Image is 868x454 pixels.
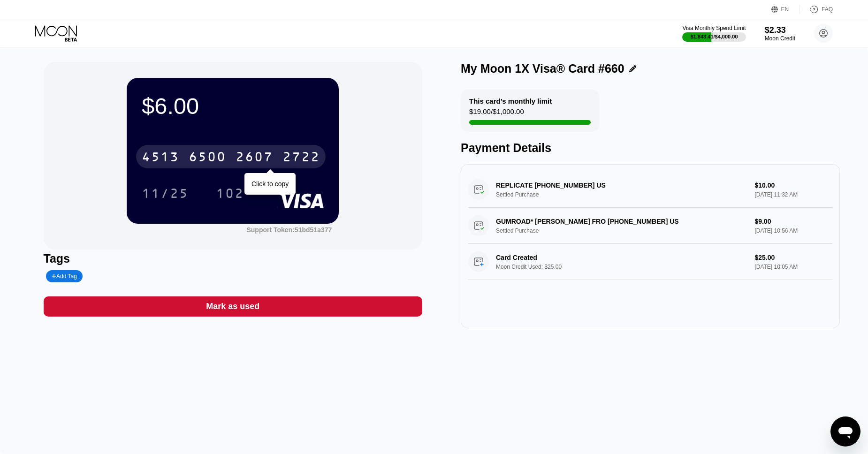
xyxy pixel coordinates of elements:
div: 102 [209,182,251,205]
div: 6500 [189,151,226,166]
div: $19.00 / $1,000.00 [469,107,524,120]
div: Add Tag [46,270,83,282]
div: FAQ [822,6,833,13]
div: 11/25 [135,182,196,205]
div: Mark as used [206,301,259,312]
div: Support Token: 51bd51a377 [246,226,332,234]
div: Payment Details [461,141,840,155]
div: EN [771,5,800,14]
div: This card’s monthly limit [469,97,552,105]
div: $1,843.41 / $4,000.00 [691,34,738,39]
div: Support Token:51bd51a377 [246,226,332,234]
div: 11/25 [142,187,189,202]
div: Add Tag [52,273,77,280]
div: $6.00 [142,93,324,119]
div: Moon Credit [765,35,795,42]
div: FAQ [800,5,833,14]
div: Tags [44,252,423,265]
div: 2607 [236,151,273,166]
div: $2.33 [765,25,795,35]
div: My Moon 1X Visa® Card #660 [461,62,624,76]
div: 4513650026072722 [136,145,326,168]
div: 4513 [142,151,179,166]
div: Visa Monthly Spend Limit$1,843.41/$4,000.00 [682,25,746,42]
div: Mark as used [44,296,423,317]
div: 2722 [282,151,320,166]
div: Visa Monthly Spend Limit [682,25,746,31]
div: 102 [216,187,244,202]
div: EN [781,6,789,13]
div: Click to copy [251,180,289,188]
div: $2.33Moon Credit [765,25,795,42]
iframe: Button to launch messaging window [830,416,860,446]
